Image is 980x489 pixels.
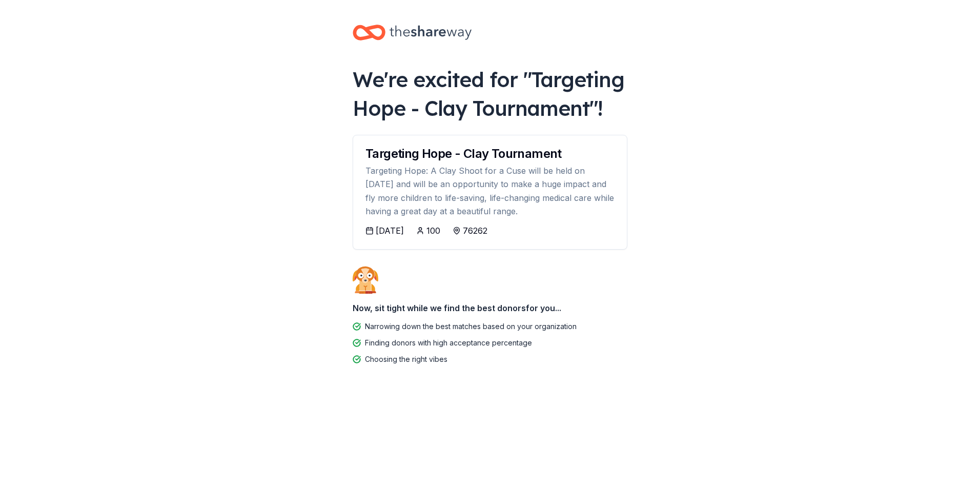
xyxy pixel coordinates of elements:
[365,148,615,160] div: Targeting Hope - Clay Tournament
[365,337,532,349] div: Finding donors with high acceptance percentage
[365,320,577,333] div: Narrowing down the best matches based on your organization
[365,164,615,218] div: Targeting Hope: A Clay Shoot for a Cuse will be held on [DATE] and will be an opportunity to make...
[353,298,627,318] div: Now, sit tight while we find the best donors for you...
[353,65,627,123] div: We're excited for " Targeting Hope - Clay Tournament "!
[426,225,440,237] div: 100
[376,225,404,237] div: [DATE]
[353,266,378,294] img: Dog waiting patiently
[463,225,487,237] div: 76262
[365,353,447,365] div: Choosing the right vibes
